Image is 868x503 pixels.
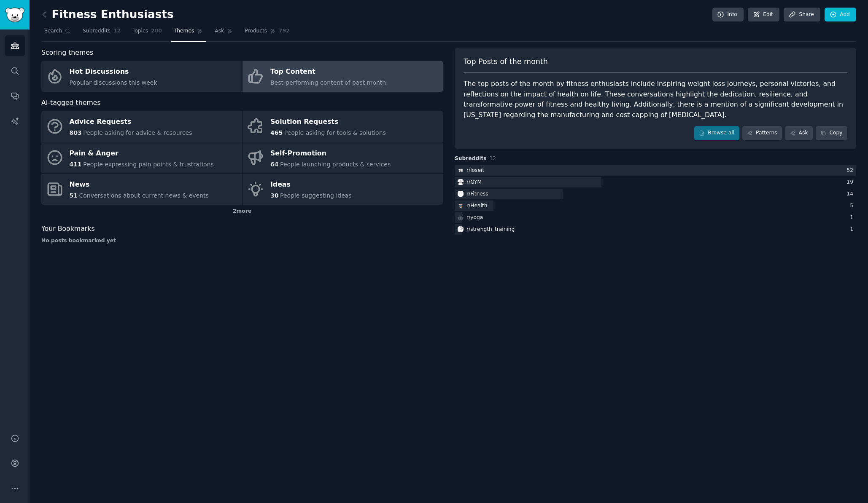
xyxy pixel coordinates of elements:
[270,129,283,136] span: 465
[270,147,391,160] div: Self-Promotion
[174,27,194,35] span: Themes
[41,174,242,205] a: News51Conversations about current news & events
[44,27,62,35] span: Search
[171,24,206,42] a: Themes
[458,167,464,173] img: loseit
[41,24,74,42] a: Search
[245,27,267,35] span: Products
[70,65,157,79] div: Hot Discussions
[490,155,496,161] span: 12
[466,202,487,210] div: r/ Health
[816,126,847,140] button: Copy
[458,226,464,232] img: strength_training
[41,61,242,92] a: Hot DiscussionsPopular discussions this week
[458,203,464,209] img: Health
[455,155,487,163] span: Subreddits
[825,8,856,22] a: Add
[151,27,162,35] span: 200
[83,161,214,168] span: People expressing pain points & frustrations
[70,147,214,160] div: Pain & Anger
[464,79,847,120] div: The top posts of the month by fitness enthusiasts include inspiring weight loss journeys, persona...
[83,27,111,35] span: Subreddits
[41,205,443,218] div: 2 more
[270,192,278,199] span: 30
[70,115,192,129] div: Advice Requests
[712,8,744,22] a: Info
[132,27,148,35] span: Topics
[270,79,386,86] span: Best-performing content of past month
[270,115,386,129] div: Solution Requests
[455,201,856,211] a: Healthr/Health5
[279,27,290,35] span: 792
[846,167,856,174] div: 52
[785,126,813,140] a: Ask
[5,8,24,22] img: GummySearch logo
[466,167,484,174] div: r/ loseit
[270,161,278,168] span: 64
[215,27,224,35] span: Ask
[113,27,121,35] span: 12
[41,142,242,174] a: Pain & Anger411People expressing pain points & frustrations
[464,56,548,67] span: Top Posts of the month
[79,192,208,199] span: Conversations about current news & events
[243,174,443,205] a: Ideas30People suggesting ideas
[455,177,856,187] a: GYMr/GYM19
[70,161,82,168] span: 411
[70,129,82,136] span: 803
[243,142,443,174] a: Self-Promotion64People launching products & services
[41,111,242,142] a: Advice Requests803People asking for advice & resources
[458,179,464,185] img: GYM
[243,111,443,142] a: Solution Requests465People asking for tools & solutions
[280,192,352,199] span: People suggesting ideas
[41,98,101,108] span: AI-tagged themes
[466,214,483,222] div: r/ yoga
[41,48,93,58] span: Scoring themes
[455,224,856,235] a: strength_trainingr/strength_training1
[784,8,820,22] a: Share
[455,189,856,199] a: Fitnessr/Fitness14
[455,165,856,176] a: loseitr/loseit52
[280,161,391,168] span: People launching products & services
[129,24,165,42] a: Topics200
[70,192,78,199] span: 51
[850,202,856,210] div: 5
[846,179,856,186] div: 19
[41,237,443,245] div: No posts bookmarked yet
[466,179,482,186] div: r/ GYM
[466,190,488,198] div: r/ Fitness
[850,214,856,222] div: 1
[270,178,352,192] div: Ideas
[83,129,192,136] span: People asking for advice & resources
[458,191,464,197] img: Fitness
[742,126,782,140] a: Patterns
[850,226,856,233] div: 1
[466,226,515,233] div: r/ strength_training
[80,24,124,42] a: Subreddits12
[41,8,174,21] h2: Fitness Enthusiasts
[846,190,856,198] div: 14
[70,178,209,192] div: News
[270,65,386,79] div: Top Content
[694,126,739,140] a: Browse all
[243,61,443,92] a: Top ContentBest-performing content of past month
[41,224,95,234] span: Your Bookmarks
[284,129,386,136] span: People asking for tools & solutions
[212,24,236,42] a: Ask
[455,212,856,223] a: r/yoga1
[242,24,292,42] a: Products792
[748,8,779,22] a: Edit
[70,79,157,86] span: Popular discussions this week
